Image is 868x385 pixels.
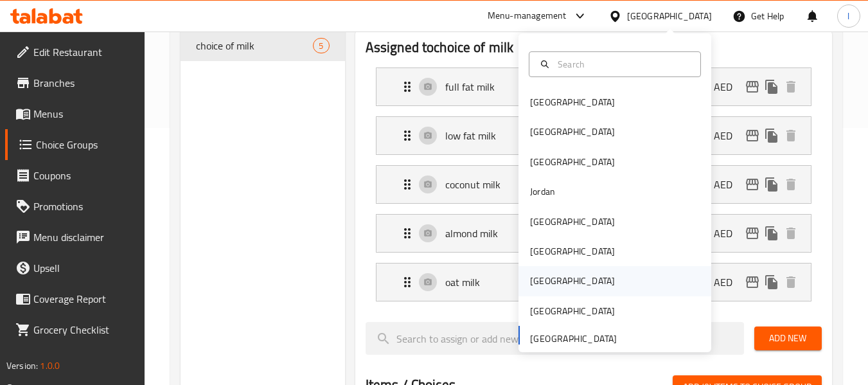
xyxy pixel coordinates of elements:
button: delete [781,77,801,96]
div: Jordan [530,184,555,199]
p: 4 AED [705,274,743,290]
span: 5 [314,40,328,52]
button: duplicate [762,126,781,145]
div: [GEOGRAPHIC_DATA] [530,125,615,139]
button: delete [781,224,801,243]
p: 4 AED [705,226,743,241]
div: [GEOGRAPHIC_DATA] [530,155,615,169]
div: Expand [376,117,811,154]
span: Promotions [33,199,135,214]
h2: Assigned to choice of milk [366,38,822,57]
a: Choice Groups [5,129,145,160]
div: [GEOGRAPHIC_DATA] [530,244,615,258]
button: duplicate [762,224,781,243]
a: Branches [5,67,145,98]
span: 1.0.0 [40,357,60,374]
button: edit [743,77,762,96]
p: 0 AED [705,128,743,143]
span: Menus [33,106,135,121]
button: delete [781,126,801,145]
p: full fat milk [445,79,544,94]
span: Coverage Report [33,291,135,307]
span: l [847,9,849,23]
span: Coupons [33,168,135,183]
p: 0 AED [705,79,743,94]
li: Expand [366,111,822,160]
div: Menu-management [488,8,567,24]
button: delete [781,273,801,292]
span: Branches [33,75,135,91]
div: Expand [376,166,811,203]
li: Expand [366,62,822,111]
a: Edit Restaurant [5,37,145,67]
li: Expand [366,209,822,258]
li: Expand [366,160,822,209]
p: 4 AED [705,177,743,192]
button: edit [743,126,762,145]
span: choice of milk [196,38,313,53]
div: Expand [376,215,811,252]
span: Version: [6,357,38,374]
li: Expand [366,258,822,307]
div: Expand [376,264,811,301]
span: Edit Restaurant [33,44,135,60]
div: Expand [376,68,811,105]
a: Coverage Report [5,283,145,314]
div: [GEOGRAPHIC_DATA] [530,274,615,288]
div: [GEOGRAPHIC_DATA] [627,9,712,23]
div: choice of milk5 [181,30,344,61]
span: Choice Groups [36,137,135,152]
p: almond milk [445,226,544,241]
button: edit [743,175,762,194]
input: Search [553,57,693,71]
span: Grocery Checklist [33,322,135,337]
button: duplicate [762,77,781,96]
span: Add New [765,330,811,346]
a: Promotions [5,191,145,222]
span: Upsell [33,260,135,276]
div: [GEOGRAPHIC_DATA] [530,304,615,318]
button: delete [781,175,801,194]
span: Menu disclaimer [33,229,135,245]
a: Upsell [5,253,145,283]
p: coconut milk [445,177,544,192]
button: duplicate [762,273,781,292]
input: search [366,322,744,355]
a: Grocery Checklist [5,314,145,345]
a: Coupons [5,160,145,191]
button: Add New [754,327,822,350]
div: [GEOGRAPHIC_DATA] [530,95,615,109]
a: Menu disclaimer [5,222,145,253]
p: oat milk [445,274,544,290]
div: [GEOGRAPHIC_DATA] [530,215,615,229]
p: low fat milk [445,128,544,143]
button: edit [743,273,762,292]
button: duplicate [762,175,781,194]
a: Menus [5,98,145,129]
button: edit [743,224,762,243]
